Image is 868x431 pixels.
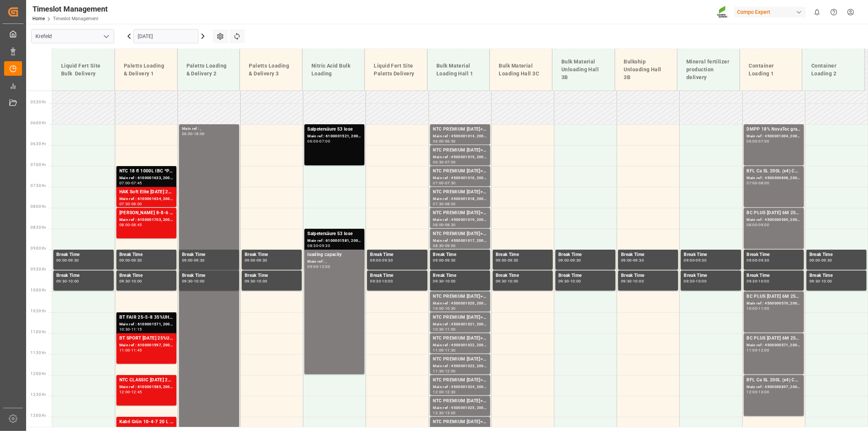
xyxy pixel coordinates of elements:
[67,259,68,262] div: -
[747,300,801,307] div: Main ref : 4500000570, 2000000524
[433,390,444,394] div: 12:00
[496,279,507,283] div: 09:30
[696,259,706,262] div: 09:30
[508,279,518,283] div: 10:00
[68,279,79,283] div: 10:00
[433,377,487,384] div: NTC PREMIUM [DATE]+3+TE BULK
[820,279,821,283] div: -
[31,225,46,229] span: 08:30 Hr
[433,321,487,328] div: Main ref : 4500001021, 2000001045
[496,59,546,81] div: Bulk Material Loading Hall 3C
[193,279,194,283] div: -
[496,259,507,262] div: 09:00
[508,259,518,262] div: 09:30
[130,202,131,206] div: -
[433,133,487,140] div: Main ref : 4500001014, 2000001045
[695,279,696,283] div: -
[570,259,581,262] div: 09:30
[119,209,173,217] div: [PERSON_NAME] 8-8-6 20L (x48) DE,ENTPL N 12-4-6 25kg (x40) D,A,CHBT FAIR 25-5-8 35%UH 3M 25kg (x4...
[194,279,205,283] div: 10:00
[684,272,738,279] div: Break Time
[31,100,46,104] span: 05:30 Hr
[319,140,330,143] div: 07:00
[68,259,79,262] div: 09:30
[695,259,696,262] div: -
[746,59,796,81] div: Container Loading 1
[433,188,487,196] div: NTC PREMIUM [DATE]+3+TE BULK
[119,384,173,390] div: Main ref : 6100001585, 2000001263
[130,349,131,352] div: -
[759,223,770,227] div: 09:00
[759,279,770,283] div: 10:00
[433,223,444,227] div: 08:00
[759,307,770,310] div: 11:00
[747,168,801,175] div: BFL Ca SL 200L (x4) CL,ES,LAT MTO
[747,342,801,349] div: Main ref : 4500000571, 2000000524
[370,279,381,283] div: 09:30
[182,132,193,135] div: 06:00
[759,181,770,185] div: 08:00
[119,314,173,321] div: BT FAIR 25-5-8 35%UH 3M 25kg (x40) INTNTC PREMIUM [DATE]+3+TE 600kg BBNTC PREMIUM [DATE] 25kg (x4...
[445,140,456,143] div: 06:30
[119,342,173,349] div: Main ref : 6100001597, 2000000945
[558,55,609,84] div: Bulk Material Unloading Hall 3B
[445,279,456,283] div: 10:00
[319,265,330,268] div: 12:00
[734,7,806,18] div: Compo Expert
[31,246,46,250] span: 09:00 Hr
[31,142,46,146] span: 06:30 Hr
[445,202,456,206] div: 08:00
[58,59,109,81] div: Liquid Fert Site Bulk Delivery
[809,4,825,21] button: show 0 new notifications
[496,272,550,279] div: Break Time
[256,279,257,283] div: -
[445,244,456,247] div: 09:00
[433,154,487,160] div: Main ref : 4500001015, 2000001045
[747,259,758,262] div: 09:00
[130,223,131,227] div: -
[757,223,758,227] div: -
[433,411,444,415] div: 12:30
[809,251,864,259] div: Break Time
[182,251,236,259] div: Break Time
[131,279,142,283] div: 10:00
[245,251,299,259] div: Break Time
[632,279,633,283] div: -
[821,259,832,262] div: 09:30
[496,251,550,259] div: Break Time
[747,140,758,143] div: 06:00
[56,279,67,283] div: 09:30
[433,238,487,244] div: Main ref : 4500001017, 2000001045
[445,259,456,262] div: 09:30
[757,181,758,185] div: -
[445,223,456,227] div: 08:30
[445,349,456,352] div: 11:30
[747,209,801,217] div: BC PLUS [DATE] 6M 25kg (x42) WW
[444,349,445,352] div: -
[119,335,173,342] div: BT SPORT [DATE] 25%UH 3M 25kg (x40) INTNTC N-MAX 24-5-5 50kg(x21) A,BNL,D,EN,PLNTC PREMIUM [DATE]...
[31,29,114,43] input: Type to search/select
[747,390,758,394] div: 12:00
[307,244,318,247] div: 08:30
[433,349,444,352] div: 11:00
[119,188,173,196] div: HAK Soft Elite [DATE] 25kg (x48) GENHAK Soft [DATE] 25kg(x48) GEN
[308,59,359,81] div: Nitric Acid Bulk Loading
[808,59,859,81] div: Container Loading 2
[31,184,46,188] span: 07:30 Hr
[445,307,456,310] div: 10:30
[382,259,393,262] div: 09:30
[119,196,173,202] div: Main ref : 6100001634, 2000001400
[307,251,361,259] div: loading capacity
[747,377,801,384] div: BFL Ca SL 200L (x4) CL,ES,LAT MTO
[370,259,381,262] div: 09:00
[119,390,130,394] div: 12:00
[31,204,46,209] span: 08:00 Hr
[621,279,632,283] div: 09:30
[809,259,820,262] div: 09:00
[245,272,299,279] div: Break Time
[759,259,770,262] div: 09:30
[130,328,131,331] div: -
[307,126,361,133] div: Salpetersäure 53 lose
[31,288,46,292] span: 10:00 Hr
[32,16,45,21] a: Home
